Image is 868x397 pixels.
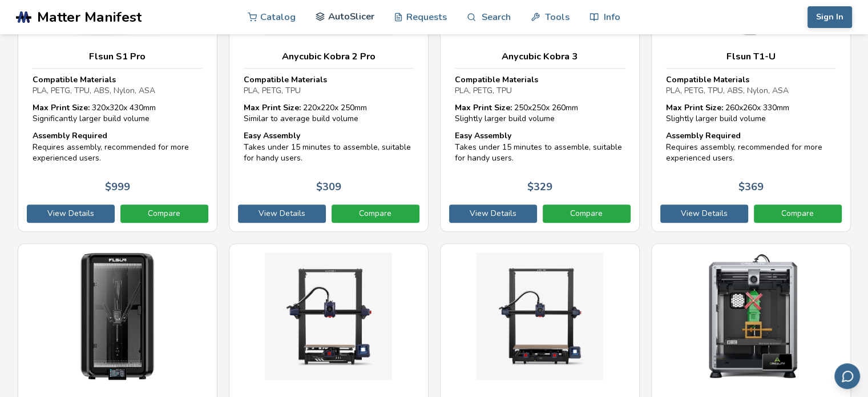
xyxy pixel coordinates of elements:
a: Compare [754,204,842,223]
div: Takes under 15 minutes to assemble, suitable for handy users. [455,130,625,164]
h3: Anycubic Kobra 2 Pro [244,51,414,62]
p: $ 369 [738,181,764,193]
strong: Max Print Size: [455,102,512,113]
strong: Compatible Materials [455,74,538,85]
p: $ 309 [316,181,341,193]
strong: Assembly Required [666,130,741,141]
strong: Assembly Required [33,130,107,141]
strong: Easy Assembly [455,130,511,141]
div: Takes under 15 minutes to assemble, suitable for handy users. [244,130,414,164]
strong: Compatible Materials [33,74,116,85]
a: View Details [27,204,115,223]
span: PLA, PETG, TPU, ABS, Nylon, ASA [666,85,789,96]
span: PLA, PETG, TPU, ABS, Nylon, ASA [33,85,155,96]
div: Requires assembly, recommended for more experienced users. [33,130,203,164]
a: Compare [332,204,419,223]
button: Sign In [808,6,852,28]
span: PLA, PETG, TPU [455,85,512,96]
strong: Compatible Materials [666,74,749,85]
div: 260 x 260 x 330 mm Slightly larger build volume [666,102,836,125]
a: View Details [238,204,326,223]
a: Compare [120,204,208,223]
div: 220 x 220 x 250 mm Similar to average build volume [244,102,414,125]
div: 250 x 250 x 260 mm Slightly larger build volume [455,102,625,125]
strong: Compatible Materials [244,74,327,85]
p: $ 329 [527,181,552,193]
span: Matter Manifest [37,9,142,25]
strong: Max Print Size: [666,102,723,113]
strong: Easy Assembly [244,130,300,141]
a: View Details [660,204,748,223]
button: Send feedback via email [834,363,860,389]
h3: Anycubic Kobra 3 [455,51,625,62]
span: PLA, PETG, TPU [244,85,301,96]
a: Compare [543,204,631,223]
strong: Max Print Size: [244,102,301,113]
a: View Details [449,204,537,223]
div: Requires assembly, recommended for more experienced users. [666,130,836,164]
p: $ 999 [105,181,130,193]
h3: Flsun S1 Pro [33,51,203,62]
h3: Flsun T1-U [666,51,836,62]
div: 320 x 320 x 430 mm Significantly larger build volume [33,102,203,125]
strong: Max Print Size: [33,102,90,113]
